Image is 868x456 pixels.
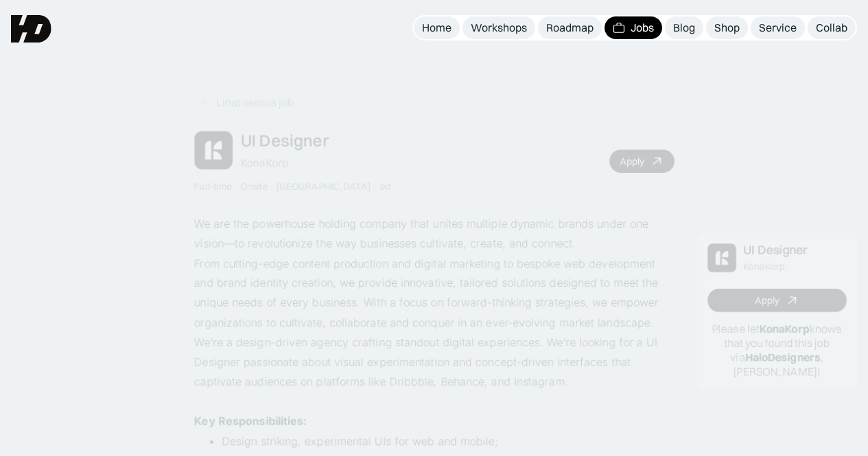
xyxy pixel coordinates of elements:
a: Service [751,16,805,39]
b: KonaKorp [759,322,809,335]
p: ‍ [194,392,675,411]
img: Job Image [194,131,233,169]
a: Workshops [462,16,535,39]
div: UI Designer [241,130,329,150]
a: Apply [609,149,675,173]
p: We are the powerhouse holding company that unites multiple dynamic brands under one vision—to rev... [194,214,675,254]
a: Home [414,16,460,39]
div: Workshops [471,21,527,35]
li: Design striking, experimental UIs for web and mobile; [222,431,675,451]
a: Lihat semua job [194,91,299,114]
p: We’re a design-driven agency crafting standout digital experiences. We’re looking for a UI Design... [194,333,675,392]
a: Collab [808,16,856,39]
p: From cutting-edge content production and digital marketing to bespoke web development and brand i... [194,254,675,333]
div: · [269,180,274,192]
div: KonaKorp [241,156,288,170]
div: [GEOGRAPHIC_DATA] [276,180,371,192]
strong: Key Responsibilities: [194,414,307,428]
a: Blog [665,16,703,39]
a: Apply [707,289,847,312]
div: Full-time [194,180,232,192]
div: Home [422,21,451,35]
div: 9d [379,180,390,192]
div: Jobs [631,21,654,35]
div: · [233,180,239,192]
div: Apply [754,295,779,307]
div: Onsite [240,180,268,192]
a: Jobs [605,16,662,39]
div: Lihat semua job [216,95,294,110]
div: Service [759,21,797,35]
div: Shop [714,21,740,35]
a: Shop [706,16,748,39]
div: Collab [816,21,847,35]
a: Roadmap [538,16,602,39]
div: Blog [673,21,695,35]
div: Apply [620,156,644,167]
b: HaloDesigners [744,350,820,364]
img: Job Image [707,243,736,272]
p: Please let knows that you found this job via , [PERSON_NAME]! [707,322,847,379]
div: UI Designer [743,243,808,258]
div: Roadmap [546,21,594,35]
div: KonaKorp [743,261,785,272]
div: · [373,180,378,192]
